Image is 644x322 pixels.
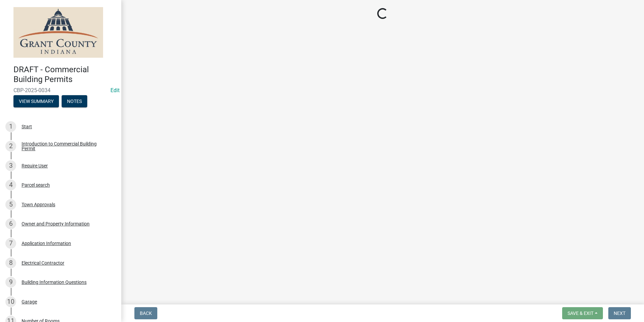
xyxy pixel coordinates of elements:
div: 5 [5,199,16,210]
button: View Summary [13,95,59,107]
div: Building Information Questions [22,280,87,285]
wm-modal-confirm: Edit Application Number [110,87,120,93]
h4: DRAFT - Commercial Building Permits [13,65,116,84]
div: 10 [5,296,16,307]
div: Town Approvals [22,202,55,207]
div: 9 [5,277,16,288]
div: 3 [5,160,16,171]
span: Back [140,311,152,316]
div: 8 [5,258,16,268]
button: Save & Exit [562,307,603,319]
img: Grant County, Indiana [13,7,103,58]
div: 4 [5,180,16,190]
div: Require User [22,163,48,168]
div: 2 [5,141,16,152]
button: Next [608,307,631,319]
button: Back [134,307,157,319]
div: Start [22,124,32,129]
div: Parcel search [22,183,50,187]
div: Garage [22,299,37,304]
div: 1 [5,121,16,132]
div: Application Information [22,241,71,246]
span: Save & Exit [568,311,593,316]
wm-modal-confirm: Notes [62,99,87,104]
div: 6 [5,218,16,229]
div: Introduction to Commercial Building Permit [22,141,110,151]
span: Next [614,311,625,316]
div: 7 [5,238,16,249]
div: Electrical Contractor [22,261,64,265]
button: Notes [62,95,87,107]
span: CBP-2025-0034 [13,87,108,93]
a: Edit [110,87,120,93]
wm-modal-confirm: Summary [13,99,59,104]
div: Owner and Property Information [22,221,90,226]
